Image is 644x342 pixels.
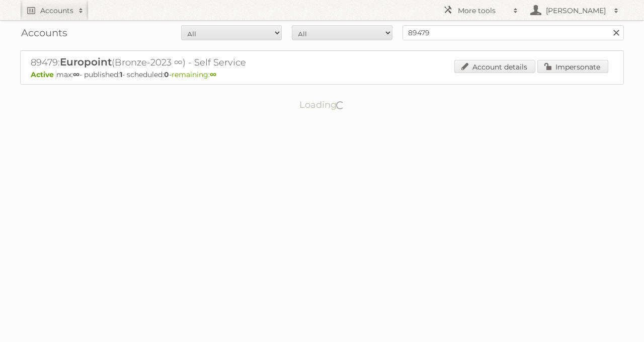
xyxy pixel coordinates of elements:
strong: ∞ [73,70,79,79]
p: max: - published: - scheduled: - [31,70,613,79]
h2: [PERSON_NAME] [543,6,609,16]
p: Loading [268,95,377,115]
strong: 1 [120,70,122,79]
strong: ∞ [210,70,216,79]
h2: Accounts [40,6,73,16]
span: Active [31,70,56,79]
a: Impersonate [537,60,608,73]
a: Account details [454,60,535,73]
span: Europoint [60,56,112,68]
span: remaining: [172,70,216,79]
strong: 0 [164,70,169,79]
h2: More tools [458,6,508,16]
h2: 89479: (Bronze-2023 ∞) - Self Service [31,56,383,69]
